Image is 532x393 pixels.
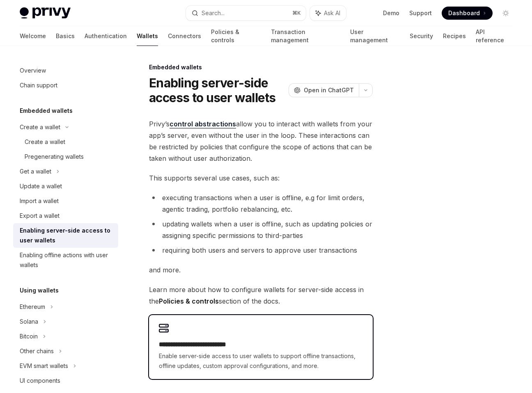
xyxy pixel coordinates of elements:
div: EVM smart wallets [20,361,68,371]
div: UI components [20,376,60,386]
span: Ask AI [324,9,340,17]
div: Solana [20,317,38,327]
div: Get a wallet [20,167,51,176]
h1: Enabling server-side access to user wallets [149,75,285,105]
a: Basics [56,26,75,46]
img: light logo [20,7,71,19]
a: Pregenerating wallets [13,149,118,164]
span: ⌘ K [292,10,301,16]
button: Toggle dark mode [499,7,512,20]
button: Ask AI [310,6,346,21]
a: UI components [13,373,118,388]
span: Open in ChatGPT [304,86,354,94]
div: Chain support [20,80,57,90]
div: Pregenerating wallets [25,152,84,162]
a: Security [410,26,433,46]
a: Demo [383,9,399,17]
a: control abstractions [170,120,236,128]
div: Export a wallet [20,211,60,221]
button: Search...⌘K [186,6,305,21]
a: Support [409,9,432,17]
a: Enabling offline actions with user wallets [13,248,118,272]
span: Privy’s allow you to interact with wallets from your app’s server, even without the user in the l... [149,118,373,164]
a: Recipes [443,26,466,46]
a: Wallets [137,26,158,46]
a: Enabling server-side access to user wallets [13,223,118,248]
a: Policies & controls [211,26,261,46]
li: requiring both users and servers to approve user transactions [149,244,373,256]
h5: Embedded wallets [20,106,73,116]
div: Enabling offline actions with user wallets [20,250,113,270]
span: Learn more about how to configure wallets for server-side access in the section of the docs. [149,284,373,307]
a: API reference [476,26,512,46]
div: Bitcoin [20,331,38,341]
div: Import a wallet [20,196,59,206]
span: Dashboard [448,9,480,17]
div: Overview [20,66,46,75]
a: User management [350,26,399,46]
span: Enable server-side access to user wallets to support offline transactions, offline updates, custo... [159,351,363,371]
button: Open in ChatGPT [289,83,359,97]
li: executing transactions when a user is offline, e.g for limit orders, agentic trading, portfolio r... [149,192,373,215]
a: Import a wallet [13,194,118,208]
a: Update a wallet [13,179,118,194]
span: and more. [149,264,373,276]
a: Create a wallet [13,135,118,149]
a: Overview [13,63,118,78]
div: Update a wallet [20,181,62,191]
a: Welcome [20,26,46,46]
a: Authentication [85,26,127,46]
div: Ethereum [20,302,45,312]
div: Search... [202,8,225,18]
span: This supports several use cases, such as: [149,172,373,184]
div: Other chains [20,346,54,356]
h5: Using wallets [20,286,59,295]
a: Chain support [13,78,118,93]
div: Embedded wallets [149,63,373,71]
a: Export a wallet [13,208,118,223]
div: Create a wallet [20,122,60,132]
div: Enabling server-side access to user wallets [20,226,113,245]
strong: Policies & controls [159,297,219,305]
div: Create a wallet [25,137,65,147]
a: Transaction management [271,26,340,46]
li: updating wallets when a user is offline, such as updating policies or assigning specific permissi... [149,218,373,241]
a: Dashboard [442,7,493,20]
a: Connectors [168,26,201,46]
